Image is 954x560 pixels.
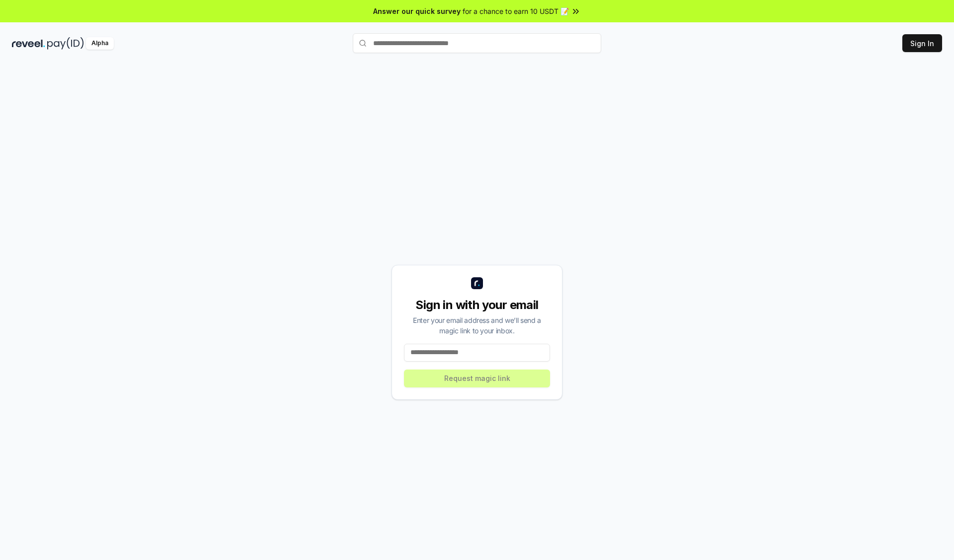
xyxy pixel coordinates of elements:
span: Answer our quick survey [373,6,461,16]
button: Sign In [902,34,942,52]
span: for a chance to earn 10 USDT 📝 [463,6,569,16]
div: Sign in with your email [404,297,550,313]
div: Alpha [86,37,114,50]
img: logo_small [471,277,483,289]
div: Enter your email address and we’ll send a magic link to your inbox. [404,315,550,336]
img: pay_id [47,37,84,50]
img: reveel_dark [12,37,45,50]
